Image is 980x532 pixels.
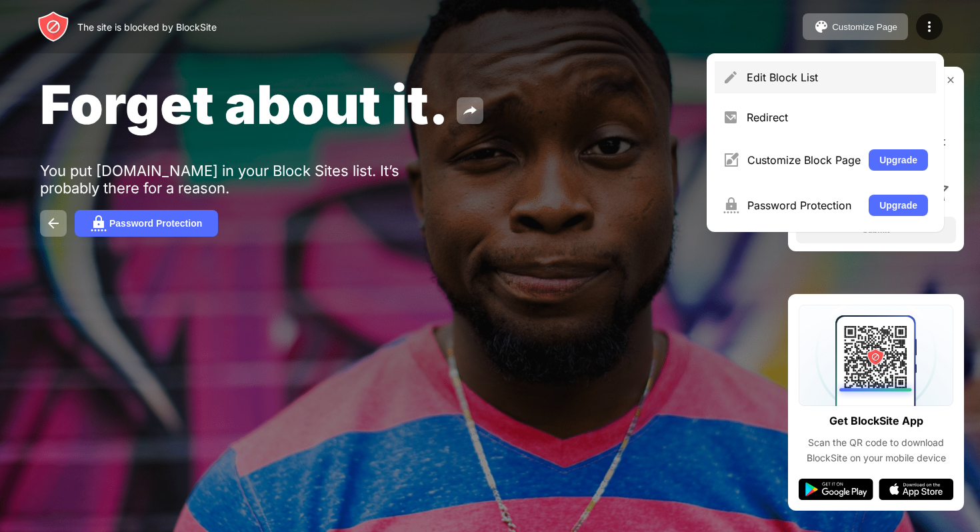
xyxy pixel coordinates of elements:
[945,75,956,85] img: rate-us-close.svg
[747,153,861,167] div: Customize Block Page
[803,13,908,40] button: Customize Page
[109,218,202,229] div: Password Protection
[37,11,69,43] img: header-logo.svg
[77,21,217,33] div: The site is blocked by BlockSite
[723,69,739,85] img: menu-pencil.svg
[40,72,449,137] span: Forget about it.
[921,19,937,35] img: menu-icon.svg
[869,195,928,216] button: Upgrade
[799,479,873,500] img: google-play.svg
[723,197,739,213] img: menu-password.svg
[747,111,928,124] div: Redirect
[723,109,739,125] img: menu-redirect.svg
[799,305,953,406] img: qrcode.svg
[723,152,739,168] img: menu-customize.svg
[747,199,861,212] div: Password Protection
[813,19,829,35] img: pallet.svg
[799,435,953,465] div: Scan the QR code to download BlockSite on your mobile device
[45,215,61,231] img: back.svg
[747,71,928,84] div: Edit Block List
[879,479,953,500] img: app-store.svg
[829,411,923,431] div: Get BlockSite App
[869,149,928,171] button: Upgrade
[91,215,107,231] img: password.svg
[75,210,218,237] button: Password Protection
[462,103,478,119] img: share.svg
[832,22,897,32] div: Customize Page
[40,162,452,197] div: You put [DOMAIN_NAME] in your Block Sites list. It’s probably there for a reason.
